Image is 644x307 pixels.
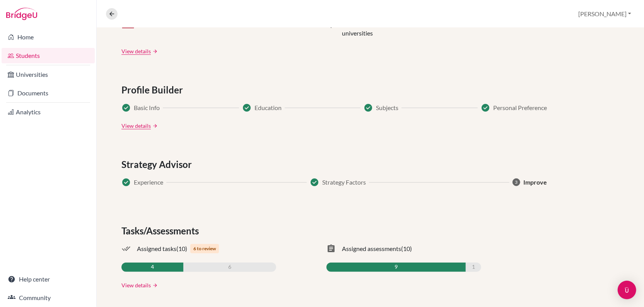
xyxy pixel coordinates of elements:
[121,47,151,55] a: View details
[151,263,154,272] span: 4
[121,244,131,253] span: done_all
[121,103,131,112] span: Success
[2,104,95,120] a: Analytics
[395,263,398,272] span: 9
[2,85,95,101] a: Documents
[134,103,160,112] span: Basic Info
[151,123,158,129] a: arrow_forward
[137,244,176,253] span: Assigned tasks
[121,224,202,238] span: Tasks/Assessments
[121,158,195,171] span: Strategy Advisor
[401,244,412,253] span: (10)
[121,122,151,130] a: View details
[190,244,219,253] span: 6 to review
[151,283,158,288] a: arrow_forward
[523,178,547,187] span: Improve
[255,103,282,112] span: Education
[121,178,131,187] span: Success
[376,103,398,112] span: Subjects
[2,271,95,287] a: Help center
[618,281,636,299] div: Open Intercom Messenger
[326,19,336,38] span: local_library
[2,29,95,45] a: Home
[575,7,635,21] button: [PERSON_NAME]
[322,178,366,187] span: Strategy Factors
[121,83,186,97] span: Profile Builder
[364,103,373,112] span: Success
[151,49,158,54] a: arrow_forward
[2,290,95,305] a: Community
[310,178,319,187] span: Success
[342,244,401,253] span: Assigned assessments
[121,19,135,29] span: US
[342,19,481,38] span: No subject indicated as student only shortlisted universities
[176,244,187,253] span: (10)
[493,103,547,112] span: Personal Preference
[481,103,490,112] span: Success
[228,263,231,272] span: 6
[242,103,251,112] span: Success
[512,178,520,186] span: 3
[472,263,475,272] span: 1
[2,67,95,82] a: Universities
[2,48,95,63] a: Students
[134,178,163,187] span: Experience
[6,8,37,20] img: Bridge-U
[121,281,151,289] a: View details
[326,244,336,253] span: assignment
